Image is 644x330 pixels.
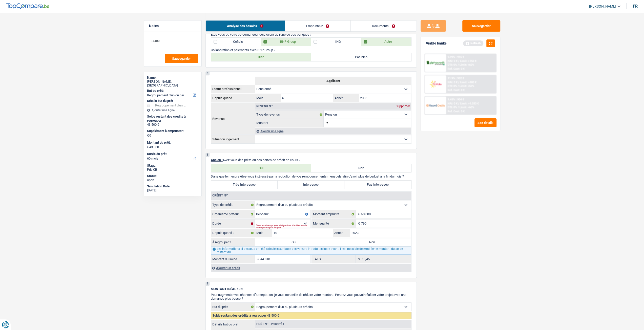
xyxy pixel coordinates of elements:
[462,20,500,32] button: Sauvegarder
[350,229,411,237] input: AAAA
[460,59,476,63] span: Limit: >750 €
[149,24,196,28] h5: Notes
[394,105,411,108] div: Supprimer
[211,264,411,272] div: Ajouter un crédit
[458,102,459,105] span: /
[324,119,329,127] span: €
[211,210,255,218] label: Organisme prêteur
[255,255,260,263] span: €
[460,106,474,109] span: Limit: <60%
[448,102,458,105] span: NAI: 0 €
[460,102,479,105] span: Limit: >1.033 €
[448,98,464,101] div: 9.45% | 904 €
[311,38,361,46] label: ING
[147,89,197,93] label: But du prêt:
[333,238,411,246] label: Non
[270,323,284,325] span: - Priorité 1
[460,81,476,84] span: Limit: >800 €
[255,238,333,246] label: Oui
[211,194,230,197] div: Crédit nº1
[211,201,255,209] label: Type de crédit
[463,40,483,46] div: Refresh
[351,20,417,31] a: Documents
[206,153,210,157] div: 6
[212,314,266,317] span: Solde restant des crédits à regrouper
[172,57,191,60] span: Sauvegarder
[211,38,261,46] label: Cofidis
[344,181,411,189] label: Pas Intéressée
[255,94,281,102] label: Mois
[261,38,311,46] label: BNP Group
[448,84,457,88] span: DTI: 0%
[356,210,361,218] span: €
[211,174,411,178] p: Dans quelle mesure êtes-vous intéressé par la réduction de vos remboursements mensuels afin d'avo...
[448,67,465,71] div: Ref. Cost: 0 €
[211,94,255,102] th: Depuis quand
[211,48,411,52] p: Collaboration et paiements avec BNP Group ?
[211,303,255,311] label: But du prêt
[458,84,459,88] span: /
[255,105,275,108] div: Revenu nº1
[147,80,198,87] div: [PERSON_NAME]. [GEOGRAPHIC_DATA]
[458,106,459,109] span: /
[458,59,459,63] span: /
[333,229,350,237] label: Année
[312,210,356,218] label: Montant emprunté
[426,60,445,66] img: AlphaCredit
[147,76,198,80] div: Name:
[312,219,356,228] label: Mensualité
[147,141,197,145] label: Montant du prêt:
[448,106,457,109] span: DTI: 0%
[147,188,198,192] div: [DATE]
[211,293,406,300] span: Pour augmenter vos chances d’acceptation, je vous conseille de réduire votre montant. Pensez-vous...
[311,53,411,61] label: Pas bien
[147,152,197,156] label: Durée du prêt:
[589,4,616,9] span: [PERSON_NAME]
[633,4,638,9] div: fr
[333,94,359,102] label: Année
[312,255,356,263] label: TAEG
[255,128,411,134] div: Ajouter une ligne
[285,20,350,31] a: Emprunteur
[255,322,285,326] div: Prêt n°1
[426,101,445,110] img: Record Credits
[458,63,459,67] span: /
[361,38,411,46] label: Autre
[206,72,210,75] div: 5
[147,164,198,168] div: Stage:
[474,118,496,127] button: See details
[256,226,310,228] div: Tous les champs sont obligatoires. Veuillez fournir une réponse plus longue
[211,164,311,172] label: Oui
[211,85,255,93] th: Statut professionnel
[211,181,278,189] label: Très Intéressée
[6,3,49,9] img: TopCompare Logo
[311,164,411,172] label: Non
[211,33,411,36] p: Êtes-vous ou votre co-demandeur déjà client de l'une de ces banques ?
[585,2,620,11] a: [PERSON_NAME]
[426,79,445,89] img: Cofidis
[272,229,333,237] input: MM
[356,255,362,263] span: %
[147,145,149,149] span: €
[211,158,223,162] span: Ancien :
[255,229,272,237] label: Mois
[460,63,474,67] span: Limit: <60%
[448,77,464,80] div: 11.9% | 952 €
[426,41,447,46] div: Viable banks
[255,77,411,85] th: Applicant
[211,219,255,228] label: Durée
[267,314,279,317] span: 43.500 €
[211,247,411,255] div: Les informations ci-dessous ont été calculées sur base des valeurs introduites juste avant. Il es...
[255,111,324,119] label: Type de revenus
[147,168,198,172] div: Priv CB
[147,129,197,133] label: Supplément à emprunter:
[147,123,198,127] div: 43.500 €
[147,115,198,122] div: Solde restant des crédits à regrouper
[211,320,255,326] label: Détails but du prêt
[448,63,457,67] span: DTI: 0%
[255,119,324,127] label: Montant
[211,255,255,263] label: Montant du solde
[278,181,344,189] label: Intéressée
[281,94,333,102] input: MM
[448,55,464,59] div: 9.99% | 915 €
